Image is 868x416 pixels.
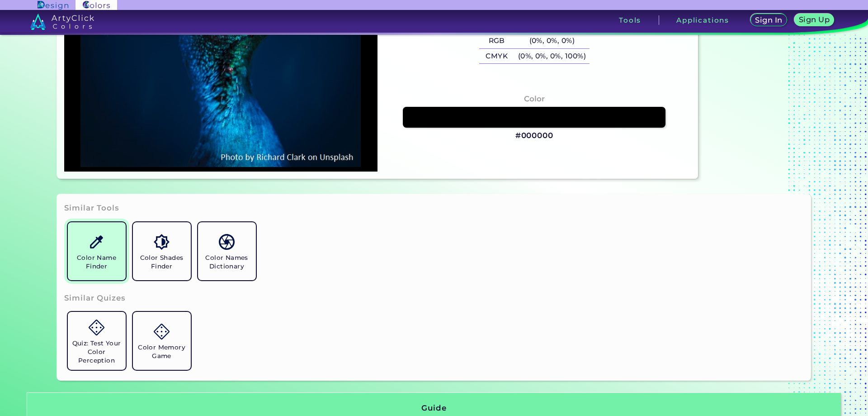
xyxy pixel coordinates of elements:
a: Color Names Dictionary [194,219,259,284]
h5: Sign In [756,17,781,24]
img: icon_color_name_finder.svg [89,234,104,250]
h3: Similar Quizes [64,293,126,304]
a: Sign Up [796,14,832,26]
a: Color Shades Finder [129,219,194,284]
h5: (0%, 0%, 0%, 100%) [514,49,590,64]
h5: Quiz: Test Your Color Perception [71,339,122,365]
h3: Applications [676,17,729,24]
h5: Color Memory Game [137,343,187,360]
img: icon_game.svg [154,324,170,339]
h4: Color [524,92,545,105]
h5: Color Names Dictionary [202,253,252,271]
h3: Similar Tools [64,203,119,214]
a: Quiz: Test Your Color Perception [64,308,129,373]
h5: Color Name Finder [71,253,122,271]
h3: #000000 [515,130,553,141]
img: icon_color_names_dictionary.svg [219,234,235,250]
h5: (0%, 0%, 0%) [514,33,590,48]
h5: Color Shades Finder [137,253,187,271]
img: ArtyClick Design logo [38,1,68,10]
img: logo_artyclick_colors_white.svg [30,14,94,30]
a: Sign In [752,14,786,26]
h5: Sign Up [800,16,828,23]
a: Color Name Finder [64,219,129,284]
h5: RGB [479,33,514,48]
img: icon_color_shades.svg [154,234,170,250]
a: Color Memory Game [129,308,194,373]
img: icon_game.svg [89,320,104,335]
h3: Guide [421,403,446,414]
h3: Tools [619,17,641,24]
h5: CMYK [479,49,514,64]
